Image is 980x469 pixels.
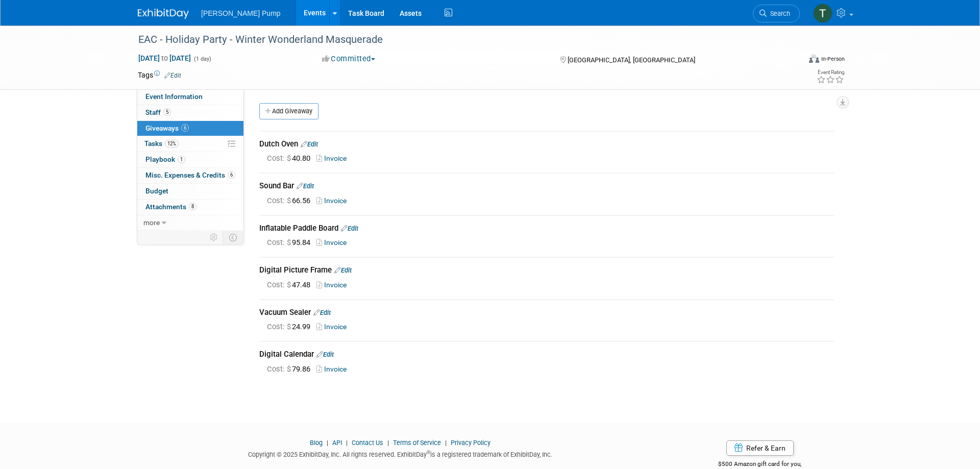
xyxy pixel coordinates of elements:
[267,196,292,205] span: Cost: $
[137,184,243,199] a: Budget
[259,181,835,191] div: Sound Bar
[144,139,179,147] span: Tasks
[145,171,235,179] span: Misc. Expenses & Credits
[201,9,281,17] span: [PERSON_NAME] Pump
[137,168,243,183] a: Misc. Expenses & Credits6
[138,70,181,80] td: Tags
[137,121,243,136] a: Giveaways6
[267,322,292,331] span: Cost: $
[267,238,314,247] span: 95.84
[137,215,243,231] a: more
[145,187,168,195] span: Budget
[813,4,832,23] img: Teri Beth Perkins
[821,55,845,63] div: In-Person
[313,309,331,316] a: Edit
[267,364,292,374] span: Cost: $
[137,89,243,105] a: Event Information
[324,439,331,447] span: |
[138,448,663,459] div: Copyright © 2025 ExhibitDay, Inc. All rights reserved. ExhibitDay is a registered trademark of Ex...
[145,124,189,132] span: Giveaways
[267,196,314,205] span: 66.56
[259,265,835,276] div: Digital Picture Frame
[385,439,391,447] span: |
[267,238,292,247] span: Cost: $
[767,10,790,17] span: Search
[451,439,491,447] a: Privacy Policy
[443,439,449,447] span: |
[334,266,352,274] a: Edit
[145,203,197,211] span: Attachments
[267,154,314,163] span: 40.80
[267,322,314,331] span: 24.99
[145,155,185,163] span: Playbook
[181,124,189,132] span: 6
[301,140,318,148] a: Edit
[726,440,794,456] a: Refer & Earn
[316,365,351,373] a: Invoice
[259,223,835,234] div: Inflatable Paddle Board
[316,196,351,205] a: Invoice
[267,154,292,163] span: Cost: $
[138,54,191,63] span: [DATE] [DATE]
[145,108,171,116] span: Staff
[259,307,835,318] div: Vacuum Sealer
[164,72,181,79] a: Edit
[205,231,223,244] td: Personalize Event Tab Strip
[316,238,351,246] a: Invoice
[259,139,835,150] div: Dutch Oven
[193,56,211,62] span: (1 day)
[318,54,379,64] button: Committed
[568,56,695,64] span: [GEOGRAPHIC_DATA], [GEOGRAPHIC_DATA]
[393,439,441,447] a: Terms of Service
[228,171,235,179] span: 6
[809,55,819,63] img: Format-Inperson.png
[135,31,785,49] div: EAC - Holiday Party - Winter Wonderland Masquerade
[316,351,334,358] a: Edit
[427,450,430,455] sup: ®
[297,182,314,190] a: Edit
[165,140,179,147] span: 12%
[137,105,243,120] a: Staff5
[267,280,314,289] span: 47.48
[137,152,243,167] a: Playbook1
[817,70,844,75] div: Event Rating
[352,439,383,447] a: Contact Us
[267,280,292,289] span: Cost: $
[145,92,203,101] span: Event Information
[267,364,314,374] span: 79.86
[753,5,800,22] a: Search
[178,156,185,163] span: 1
[143,218,160,227] span: more
[137,136,243,152] a: Tasks12%
[310,439,323,447] a: Blog
[740,53,845,68] div: Event Format
[316,323,351,331] a: Invoice
[189,203,197,210] span: 8
[316,281,351,289] a: Invoice
[332,439,342,447] a: API
[316,154,351,162] a: Invoice
[344,439,350,447] span: |
[259,349,835,360] div: Digital Calendar
[138,9,189,19] img: ExhibitDay
[160,54,169,62] span: to
[163,108,171,116] span: 5
[137,200,243,215] a: Attachments8
[223,231,244,244] td: Toggle Event Tabs
[341,225,358,232] a: Edit
[259,103,318,119] a: Add Giveaway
